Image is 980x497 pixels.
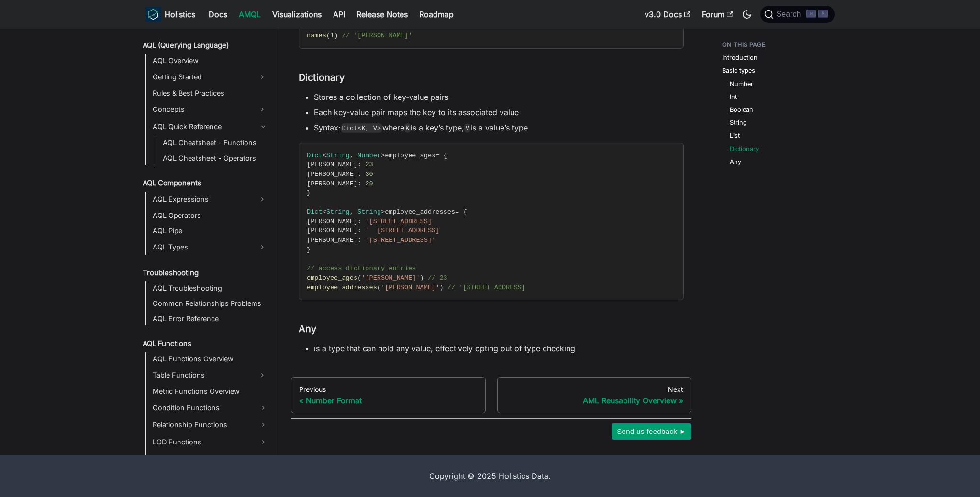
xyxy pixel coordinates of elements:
span: Search [774,10,807,19]
span: [PERSON_NAME] [307,218,357,225]
a: Number [730,79,753,88]
span: 1 [330,32,334,39]
button: Expand sidebar category 'AQL Types' [254,239,271,255]
span: ( [326,32,330,39]
a: AQL Components [140,176,271,190]
a: AQL Expressions [150,192,254,207]
span: ) [439,284,443,291]
a: Visualizations [267,7,327,22]
a: AQL Functions [140,337,271,350]
button: Switch between dark and light mode (currently dark mode) [739,7,755,22]
code: V [464,123,470,133]
a: Release Notes [351,7,413,22]
a: v3.0 Docs [639,7,696,22]
span: // access dictionary entries [307,265,416,272]
span: , [350,152,354,159]
span: ( [377,284,381,291]
a: NextAML Reusability Overview [497,377,692,413]
a: LOD Functions [150,434,271,450]
a: Common Relationships Problems [150,297,271,310]
span: : [357,161,361,168]
div: Next [505,385,684,394]
a: Getting Started [150,69,254,85]
li: Syntax: where is a key’s type, is a value’s type [314,122,684,133]
span: } [307,246,311,253]
span: : [357,180,361,187]
kbd: ⌘ [806,10,816,18]
span: > [381,208,385,216]
span: < [323,208,326,216]
span: [PERSON_NAME] [307,227,357,234]
span: ) [334,32,338,39]
span: [PERSON_NAME] [307,180,357,187]
span: // '[STREET_ADDRESS] [447,284,525,291]
span: : [357,218,361,225]
button: Expand sidebar category 'Table Functions' [254,367,271,383]
a: AMQL [233,7,267,22]
a: AQL Cheatsheet - Operators [160,151,271,165]
a: Table Functions [150,367,254,383]
button: Expand sidebar category 'Concepts' [254,102,271,117]
kbd: K [818,10,828,18]
code: Dict<K, V> [341,123,382,133]
code: K [404,123,411,133]
button: Expand sidebar category 'AQL Expressions' [254,192,271,207]
span: : [357,171,361,178]
a: String [730,118,747,127]
span: , [350,208,354,216]
a: AQL Troubleshooting [150,281,271,295]
span: [PERSON_NAME] [307,237,357,244]
a: AQL Error Reference [150,312,271,325]
span: Send us feedback ► [617,425,687,438]
span: : [357,227,361,234]
span: < [323,152,326,159]
div: Number Format [299,396,478,405]
span: // '[PERSON_NAME]' [342,32,412,39]
div: Previous [299,385,478,394]
span: // 23 [428,274,447,281]
span: String [326,152,350,159]
a: Forum [696,7,739,22]
nav: Docs pages [291,377,691,413]
a: AQL Cheatsheet - Functions [160,136,271,150]
span: ' [STREET_ADDRESS] [365,227,439,234]
a: Any [730,157,741,166]
a: Basic types [722,66,755,75]
a: HolisticsHolistics [145,7,195,22]
a: Docs [203,7,233,22]
span: 30 [365,171,373,178]
div: AML Reusability Overview [505,396,684,405]
a: AQL Quick Reference [150,119,271,134]
a: API [327,7,351,22]
a: Metric Functions Overview [150,385,271,398]
span: [PERSON_NAME] [307,171,357,178]
button: Expand sidebar category 'Getting Started' [254,69,271,85]
span: '[PERSON_NAME]' [381,284,439,291]
span: Number [357,152,381,159]
span: '[STREET_ADDRESS] [365,218,432,225]
a: AQL Overview [150,54,271,67]
span: '[STREET_ADDRESS]' [365,237,435,244]
a: PreviousNumber Format [291,377,486,413]
a: Dictionary [730,144,759,153]
a: Relationship Functions [150,417,271,432]
b: Holistics [165,9,195,20]
span: employee_addresses [385,208,455,216]
span: { [463,208,467,216]
span: Dict [307,208,323,216]
span: employee_addresses [307,284,377,291]
li: Stores a collection of key-value pairs [314,91,684,103]
span: = [455,208,459,216]
span: 23 [365,161,373,168]
a: AQL Pipe [150,224,271,238]
span: > [381,152,385,159]
span: 29 [365,180,373,187]
a: Rules & Best Practices [150,86,271,100]
span: '[PERSON_NAME]' [361,274,420,281]
span: = [435,152,439,159]
span: names [307,32,326,39]
li: is a type that can hold any value, effectively opting out of type checking [314,343,684,354]
a: AQL Operators [150,209,271,222]
a: AQL Functions Overview [150,352,271,366]
span: ( [357,274,361,281]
